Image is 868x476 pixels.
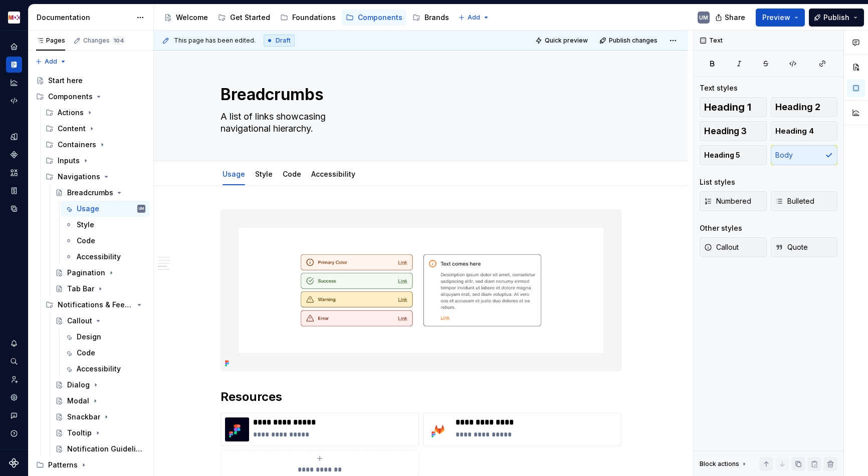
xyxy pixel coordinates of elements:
[174,37,256,45] span: This page has been edited.
[112,37,125,45] span: 104
[61,329,149,345] a: Design
[771,191,838,211] button: Bulleted
[176,13,208,23] div: Welcome
[67,412,100,422] div: Snackbar
[771,121,838,141] button: Heading 4
[32,73,149,89] a: Start here
[6,129,22,145] a: Design tokens
[6,57,22,73] a: Documentation
[83,37,125,45] div: Changes
[42,169,149,185] div: Navigations
[51,185,149,201] a: Breadcrumbs
[160,8,453,28] div: Page tree
[6,353,22,369] button: Search ⌘K
[223,170,245,178] a: Usage
[756,9,805,27] button: Preview
[700,237,767,257] button: Callout
[61,201,149,217] a: UsageUM
[408,10,453,26] a: Brands
[775,242,808,252] span: Quote
[532,34,592,48] button: Quick preview
[139,204,144,214] div: UM
[699,14,708,22] div: UM
[67,444,143,454] div: Notification Guidelines
[67,188,113,198] div: Breadcrumbs
[775,126,814,136] span: Heading 4
[596,34,662,48] button: Publish changes
[61,217,149,233] a: Style
[67,428,92,438] div: Tooltip
[42,121,149,137] div: Content
[77,252,121,262] div: Accessibility
[219,163,249,184] div: Usage
[45,58,57,66] span: Add
[704,242,739,252] span: Callout
[276,10,340,26] a: Foundations
[700,97,767,117] button: Heading 1
[704,102,751,112] span: Heading 1
[6,93,22,109] a: Code automation
[61,249,149,265] a: Accessibility
[67,396,89,406] div: Modal
[48,460,78,470] div: Patterns
[221,210,621,370] img: 1b874bf4-976e-4763-bfae-632b92bdf958.png
[214,10,274,26] a: Get Started
[700,145,767,165] button: Heading 5
[221,389,621,405] h2: Resources
[6,75,22,91] a: Analytics
[276,37,291,45] span: Draft
[700,223,742,233] div: Other styles
[6,201,22,217] a: Data sources
[283,170,301,178] a: Code
[58,140,96,150] div: Containers
[48,76,83,86] div: Start here
[725,13,745,23] span: Share
[455,11,493,25] button: Add
[775,196,814,206] span: Bulleted
[51,441,149,457] a: Notification Guidelines
[545,37,588,45] span: Quick preview
[32,457,149,473] div: Patterns
[51,281,149,297] a: Tab Bar
[42,297,149,313] div: Notifications & Feedback
[358,13,402,23] div: Components
[6,335,22,351] button: Notifications
[77,236,95,246] div: Code
[771,237,838,257] button: Quote
[42,137,149,153] div: Containers
[6,39,22,55] div: Home
[58,108,84,118] div: Actions
[775,102,820,112] span: Heading 2
[700,177,735,187] div: List styles
[58,124,86,134] div: Content
[700,457,748,471] div: Block actions
[61,233,149,249] a: Code
[58,300,133,310] div: Notifications & Feedback
[700,83,738,93] div: Text styles
[219,109,619,137] textarea: A list of links showcasing navigational hierarchy.
[77,364,121,374] div: Accessibility
[77,220,94,230] div: Style
[809,9,864,27] button: Publish
[32,89,149,105] div: Components
[704,196,751,206] span: Numbered
[704,126,747,136] span: Heading 3
[279,163,305,184] div: Code
[42,105,149,121] div: Actions
[6,389,22,405] a: Settings
[67,316,92,326] div: Callout
[771,97,838,117] button: Heading 2
[704,150,740,160] span: Heading 5
[9,458,19,468] svg: Supernova Logo
[6,165,22,181] a: Assets
[160,10,212,26] a: Welcome
[36,37,65,45] div: Pages
[6,183,22,199] a: Storybook stories
[67,268,105,278] div: Pagination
